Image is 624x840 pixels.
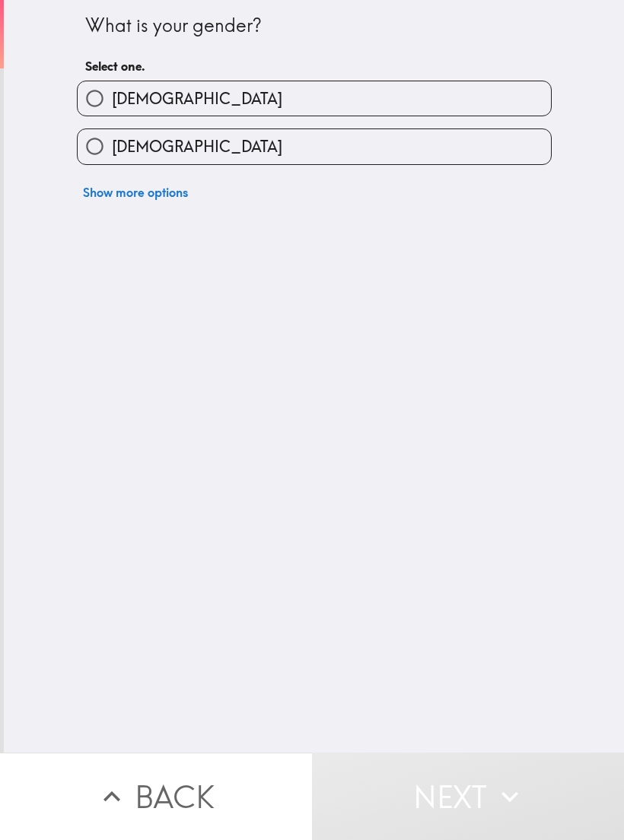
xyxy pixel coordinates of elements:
button: [DEMOGRAPHIC_DATA] [78,129,551,163]
button: Show more options [77,177,194,208]
h6: Select one. [85,58,543,74]
div: What is your gender? [85,13,543,39]
span: [DEMOGRAPHIC_DATA] [112,88,282,109]
button: [DEMOGRAPHIC_DATA] [78,81,551,116]
span: [DEMOGRAPHIC_DATA] [112,136,282,157]
button: Next [312,753,624,840]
